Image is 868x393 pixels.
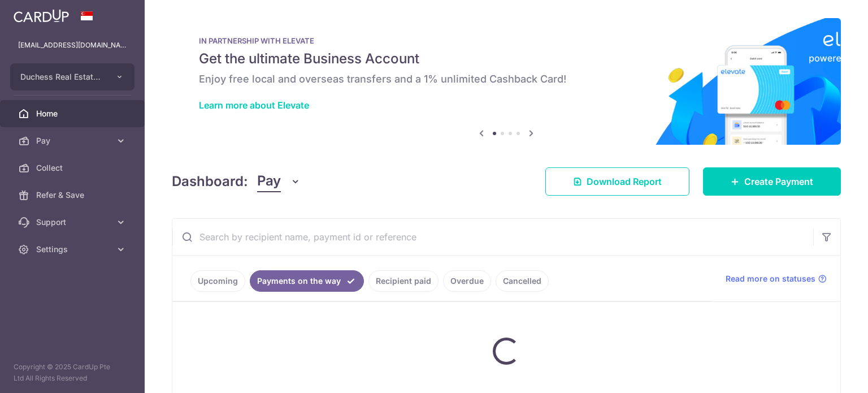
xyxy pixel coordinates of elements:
img: CardUp [14,9,69,23]
span: Create Payment [744,175,813,188]
p: [EMAIL_ADDRESS][DOMAIN_NAME] [18,40,127,51]
h6: Enjoy free local and overseas transfers and a 1% unlimited Cashback Card! [199,72,814,86]
span: Home [36,108,111,119]
span: Settings [36,244,111,255]
span: Refer & Save [36,189,111,201]
h5: Get the ultimate Business Account [199,50,814,68]
iframe: Opens a widget where you can find more information [796,359,857,387]
button: Duchess Real Estate Investment Pte Ltd [10,63,134,90]
span: Pay [257,171,281,192]
h4: Dashboard: [172,171,248,192]
span: Support [36,217,111,228]
span: Read more on statuses [726,273,815,284]
input: Search by recipient name, payment id or reference [172,219,813,255]
span: Pay [36,135,111,146]
span: Collect [36,162,111,174]
img: Renovation banner [172,18,841,145]
span: Download Report [587,175,662,188]
a: Create Payment [703,167,841,196]
a: Read more on statuses [726,273,827,284]
a: Payments on the way [250,270,364,292]
button: Pay [257,171,301,192]
a: Download Report [545,167,689,196]
p: IN PARTNERSHIP WITH ELEVATE [199,36,814,45]
span: Duchess Real Estate Investment Pte Ltd [20,71,104,83]
a: Learn more about Elevate [199,100,309,111]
